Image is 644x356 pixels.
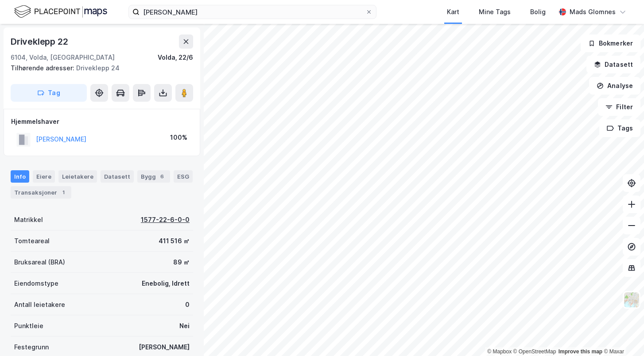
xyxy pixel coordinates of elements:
[14,342,49,352] div: Festegrunn
[589,77,640,95] button: Analyse
[185,299,190,310] div: 0
[140,5,365,19] input: Søk på adresse, matrikkel, gårdeiere, leietakere eller personer
[11,63,186,73] div: Driveklepp 24
[559,348,602,355] a: Improve this map
[600,314,644,356] div: Kontrollprogram for chat
[33,170,55,183] div: Eiere
[158,172,167,181] div: 6
[11,52,115,63] div: 6104, Volda, [GEOGRAPHIC_DATA]
[179,321,190,331] div: Nei
[600,314,644,356] iframe: Chat Widget
[11,116,193,127] div: Hjemmelshaver
[159,236,190,246] div: 411 516 ㎡
[598,98,640,116] button: Filter
[14,257,65,268] div: Bruksareal (BRA)
[139,342,190,352] div: [PERSON_NAME]
[447,7,459,17] div: Kart
[570,7,616,17] div: Mads Glomnes
[513,348,556,355] a: OpenStreetMap
[14,214,43,225] div: Matrikkel
[11,64,76,72] span: Tilhørende adresser:
[170,132,187,143] div: 100%
[11,84,87,102] button: Tag
[142,278,190,289] div: Enebolig, Idrett
[137,170,170,183] div: Bygg
[530,7,546,17] div: Bolig
[623,291,640,308] img: Z
[141,214,190,225] div: 1577-22-6-0-0
[599,119,640,137] button: Tags
[59,188,68,197] div: 1
[14,278,58,289] div: Eiendomstype
[11,170,29,183] div: Info
[58,170,97,183] div: Leietakere
[11,186,71,199] div: Transaksjoner
[101,170,134,183] div: Datasett
[174,170,193,183] div: ESG
[14,299,65,310] div: Antall leietakere
[14,321,43,331] div: Punktleie
[14,4,107,19] img: logo.f888ab2527a4732fd821a326f86c7f29.svg
[581,34,640,52] button: Bokmerker
[158,52,193,63] div: Volda, 22/6
[14,236,50,246] div: Tomteareal
[173,257,190,268] div: 89 ㎡
[586,56,640,73] button: Datasett
[11,34,70,49] div: Driveklepp 22
[487,348,512,355] a: Mapbox
[479,7,511,17] div: Mine Tags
